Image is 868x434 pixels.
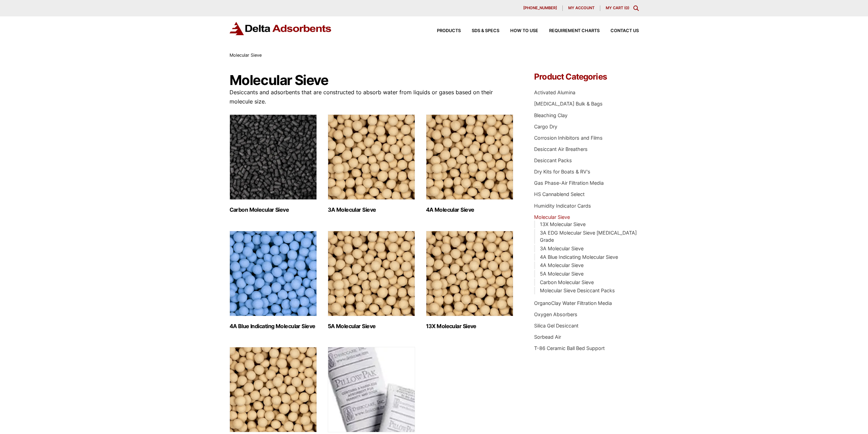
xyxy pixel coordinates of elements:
[534,169,590,174] a: Dry Kits for Boats & RV's
[426,114,513,213] a: Visit product category 4A Molecular Sieve
[540,271,584,277] a: 5A Molecular Sieve
[534,191,585,197] a: HS Cannablend Select
[518,5,563,11] a: [PHONE_NUMBER]
[534,180,604,186] a: Gas Phase-Air Filtration Media
[328,323,415,330] h2: 5A Molecular Sieve
[328,231,415,330] a: Visit product category 5A Molecular Sieve
[534,345,605,351] a: T-86 Ceramic Ball Bed Support
[230,73,514,88] h1: Molecular Sieve
[534,135,603,141] a: Corrosion Inhibitors and Films
[540,246,584,251] a: 3A Molecular Sieve
[230,231,317,330] a: Visit product category 4A Blue Indicating Molecular Sieve
[540,279,594,285] a: Carbon Molecular Sieve
[437,29,461,33] span: Products
[606,5,629,10] a: My Cart (0)
[568,6,594,10] span: My account
[230,114,317,213] a: Visit product category Carbon Molecular Sieve
[534,89,575,95] a: Activated Alumina
[328,207,415,213] h2: 3A Molecular Sieve
[426,231,513,316] img: 13X Molecular Sieve
[230,88,514,106] p: Desiccants and adsorbents that are constructed to absorb water from liquids or gases based on the...
[461,29,499,33] a: SDS & SPECS
[534,323,578,328] a: Silica Gel Desiccant
[510,29,538,33] span: How to Use
[426,29,461,33] a: Products
[633,5,639,11] div: Toggle Modal Content
[534,311,577,317] a: Oxygen Absorbers
[563,5,600,11] a: My account
[610,29,639,33] span: Contact Us
[230,22,332,35] img: Delta Adsorbents
[472,29,499,33] span: SDS & SPECS
[540,254,618,260] a: 4A Blue Indicating Molecular Sieve
[534,334,561,340] a: Sorbead Air
[230,231,317,316] img: 4A Blue Indicating Molecular Sieve
[549,29,600,33] span: Requirement Charts
[426,114,513,200] img: 4A Molecular Sieve
[534,300,612,306] a: OrganoClay Water Filtration Media
[534,203,591,209] a: Humidity Indicator Cards
[230,53,262,58] span: Molecular Sieve
[426,231,513,330] a: Visit product category 13X Molecular Sieve
[534,146,588,152] a: Desiccant Air Breathers
[534,157,572,163] a: Desiccant Packs
[230,323,317,330] h2: 4A Blue Indicating Molecular Sieve
[523,6,557,10] span: [PHONE_NUMBER]
[328,114,415,213] a: Visit product category 3A Molecular Sieve
[600,29,639,33] a: Contact Us
[328,114,415,200] img: 3A Molecular Sieve
[534,112,568,118] a: Bleaching Clay
[538,29,600,33] a: Requirement Charts
[540,288,615,293] a: Molecular Sieve Desiccant Packs
[540,221,586,227] a: 13X Molecular Sieve
[499,29,538,33] a: How to Use
[230,207,317,213] h2: Carbon Molecular Sieve
[230,114,317,200] img: Carbon Molecular Sieve
[426,207,513,213] h2: 4A Molecular Sieve
[534,214,570,220] a: Molecular Sieve
[328,347,415,432] img: Molecular Sieve Desiccant Packs
[534,101,603,107] a: [MEDICAL_DATA] Bulk & Bags
[426,323,513,330] h2: 13X Molecular Sieve
[540,262,584,268] a: 4A Molecular Sieve
[328,231,415,316] img: 5A Molecular Sieve
[534,73,638,81] h4: Product Categories
[534,124,557,129] a: Cargo Dry
[230,347,317,432] img: 3A EDG Molecular Sieve Ethanol Grade
[626,5,628,10] span: 0
[540,230,637,243] a: 3A EDG Molecular Sieve [MEDICAL_DATA] Grade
